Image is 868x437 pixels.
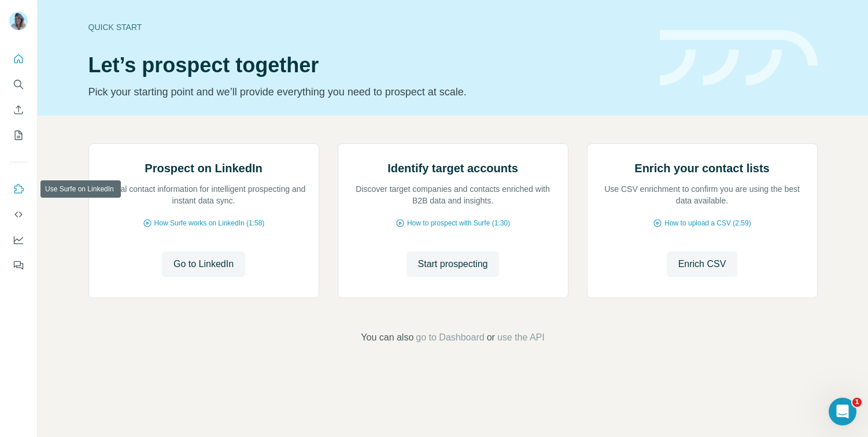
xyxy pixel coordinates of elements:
img: banner [660,30,818,86]
button: use the API [497,331,545,345]
span: How Surfe works on LinkedIn (1:58) [154,218,265,228]
iframe: Intercom live chat [829,398,856,425]
span: How to prospect with Surfe (1:30) [407,218,510,228]
span: Go to LinkedIn [173,257,234,271]
span: How to upload a CSV (2:59) [664,218,751,228]
p: Discover target companies and contacts enriched with B2B data and insights. [350,183,556,206]
button: Go to LinkedIn [162,251,245,277]
button: Dashboard [9,229,28,250]
button: My lists [9,125,28,146]
p: Use CSV enrichment to confirm you are using the best data available. [599,183,806,206]
h2: Prospect on LinkedIn [145,160,262,176]
p: Reveal contact information for intelligent prospecting and instant data sync. [101,183,307,206]
button: Start prospecting [407,251,500,277]
button: Enrich CSV [9,99,28,120]
p: Pick your starting point and we’ll provide everything you need to prospect at scale. [88,84,646,100]
button: Feedback [9,255,28,276]
h2: Enrich your contact lists [634,160,769,176]
button: Use Surfe API [9,204,28,225]
span: Enrich CSV [678,257,726,271]
span: 1 [852,398,862,407]
span: or [487,331,495,345]
button: Quick start [9,49,28,69]
h2: Identify target accounts [387,160,518,176]
img: Avatar [9,12,28,30]
button: Search [9,74,28,95]
span: Start prospecting [418,257,488,271]
button: go to Dashboard [416,331,484,345]
button: Use Surfe on LinkedIn [9,179,28,199]
h1: Let’s prospect together [88,54,646,77]
span: You can also [361,331,413,345]
button: Enrich CSV [667,251,738,277]
div: Quick start [88,21,646,33]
